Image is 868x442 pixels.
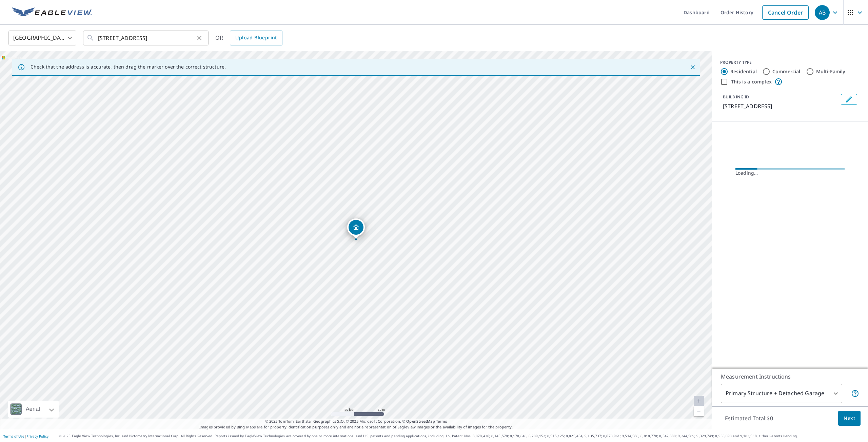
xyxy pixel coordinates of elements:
[347,218,365,239] div: Dropped pin, building 1, Residential property, 2020 Zircon St NE Canton, OH 44721
[844,414,855,423] span: Next
[816,68,846,75] label: Multi-Family
[694,396,704,406] a: Current Level 20, Zoom In Disabled
[8,28,76,47] div: [GEOGRAPHIC_DATA]
[723,94,749,100] p: BUILDING ID
[265,419,447,424] span: © 2025 TomTom, Earthstar Geographics SIO, © 2025 Microsoft Corporation, ©
[838,411,861,426] button: Next
[721,372,859,381] p: Measurement Instructions
[215,31,282,45] div: OR
[851,389,859,398] span: Your report will include the primary structure and a detached garage if one exists.
[688,63,697,72] button: Close
[3,434,24,439] a: Terms of Use
[436,419,447,424] a: Terms
[735,170,845,176] div: Loading…
[195,33,204,43] button: Clear
[3,434,48,438] p: |
[720,59,860,65] div: PROPERTY TYPE
[841,94,857,105] button: Edit building 1
[59,434,865,439] p: © 2025 Eagle View Technologies, Inc. and Pictometry International Corp. All Rights Reserved. Repo...
[772,68,801,75] label: Commercial
[31,64,226,70] p: Check that the address is accurate, then drag the marker over the correct structure.
[730,68,757,75] label: Residential
[24,401,42,418] div: Aerial
[12,7,92,18] img: EV Logo
[406,419,435,424] a: OpenStreetMap
[723,102,838,110] p: [STREET_ADDRESS]
[719,411,778,426] p: Estimated Total: $0
[762,5,809,20] a: Cancel Order
[98,28,195,47] input: Search by address or latitude-longitude
[8,401,59,418] div: Aerial
[815,5,830,20] div: AB
[694,406,704,416] a: Current Level 20, Zoom Out
[721,384,842,403] div: Primary Structure + Detached Garage
[230,31,282,45] a: Upload Blueprint
[235,34,277,42] span: Upload Blueprint
[731,78,772,85] label: This is a complex
[26,434,48,439] a: Privacy Policy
